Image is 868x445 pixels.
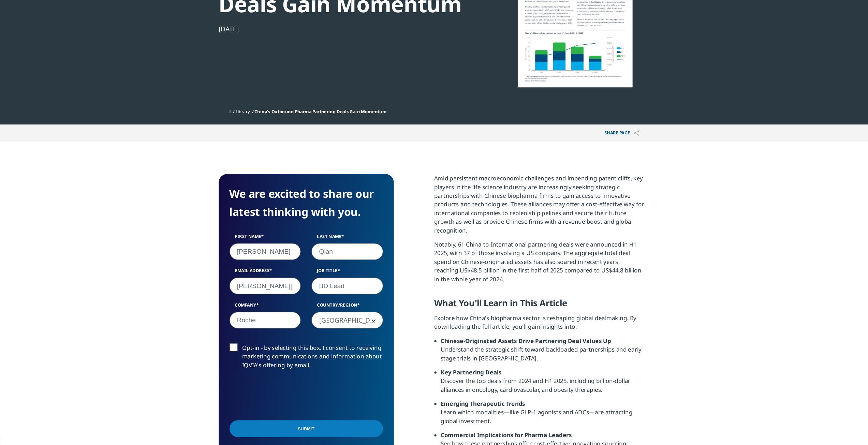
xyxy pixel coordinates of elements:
a: Library [249,120,262,126]
label: Last Name [321,238,388,248]
label: Country/Region [321,303,388,312]
li: Understand the strategic shift toward backloaded partnerships and early-stage trials in [GEOGRAPH... [443,336,635,365]
strong: Key Partnering Deals [443,366,500,373]
img: Share PAGE [625,140,630,146]
span: China [321,312,388,328]
iframe: reCAPTCHA [243,377,347,404]
h5: What You'll Learn in This Article [437,299,635,314]
input: Submit [243,415,388,431]
div: [DATE] [233,41,467,49]
li: Learn which modalities—like GLP-1 agonists and ADCs—are attracting global investment. [443,395,635,425]
button: 打开偏好 [9,425,26,442]
span: China's Outbound Pharma Partnering Deals Gain Momentum [267,120,392,126]
p: Share PAGE [592,135,635,151]
h4: We are excited to share our latest thinking with you. [243,192,388,226]
label: Company [243,303,311,312]
strong: Chinese-Originated Assets Drive Partnering Deal Values Up [443,336,604,343]
label: First Name [243,238,311,248]
strong: Commercial Implications for Pharma Leaders [443,425,567,432]
p: Amid persistent macroeconomic challenges and impending patent cliffs, key players in the life sci... [437,182,635,244]
button: Share PAGEShare PAGE [592,135,635,151]
label: Job Title [321,270,388,280]
label: Email Address [243,270,311,280]
label: Opt-in - by selecting this box, I consent to receiving marketing communications and information a... [243,342,388,370]
li: Discover the top deals from 2024 and H1 2025, including billion-dollar alliances in oncology, car... [443,365,635,395]
p: Explore how China's biopharma sector is reshaping global dealmaking. By downloading the full arti... [437,314,635,336]
p: Notably, 61 China-to-International partnering deals were announced in H1 2025, with 37 of those i... [437,244,635,291]
strong: Emerging Therapeutic Trends [443,395,523,403]
span: China [321,313,388,328]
